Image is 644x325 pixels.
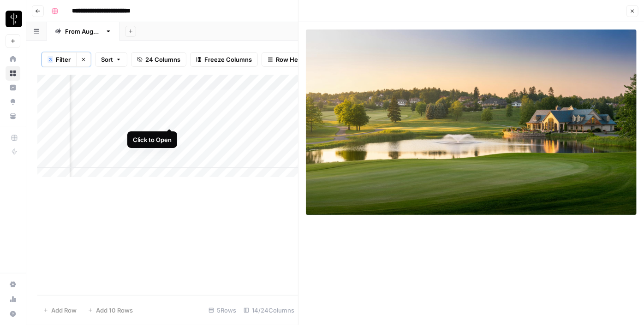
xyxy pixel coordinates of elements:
div: 3 [48,56,53,63]
span: Filter [56,55,71,64]
span: 3 [49,56,52,63]
button: Workspace: LP Production Workloads [6,7,20,30]
span: Row Height [276,55,309,64]
button: 3Filter [42,52,76,67]
a: Usage [6,292,20,307]
button: Help + Support [6,307,20,321]
a: Home [6,52,20,66]
div: From [DATE] [65,27,101,36]
span: Sort [101,55,113,64]
a: Your Data [6,109,20,124]
div: Click to Open [133,135,172,144]
button: Add 10 Rows [82,303,138,318]
div: 5 Rows [205,303,240,318]
img: Row/Cell [306,30,637,215]
button: Freeze Columns [190,52,258,67]
button: Sort [95,52,127,67]
a: Opportunities [6,95,20,109]
img: LP Production Workloads Logo [6,11,22,27]
a: Browse [6,66,20,81]
a: From [DATE] [47,22,119,41]
a: Insights [6,80,20,95]
span: Add 10 Rows [96,306,133,315]
button: 24 Columns [131,52,186,67]
span: Add Row [51,306,77,315]
button: Add Row [37,303,82,318]
button: Row Height [262,52,315,67]
span: Freeze Columns [204,55,252,64]
a: Settings [6,277,20,292]
span: 24 Columns [145,55,180,64]
div: 14/24 Columns [240,303,298,318]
